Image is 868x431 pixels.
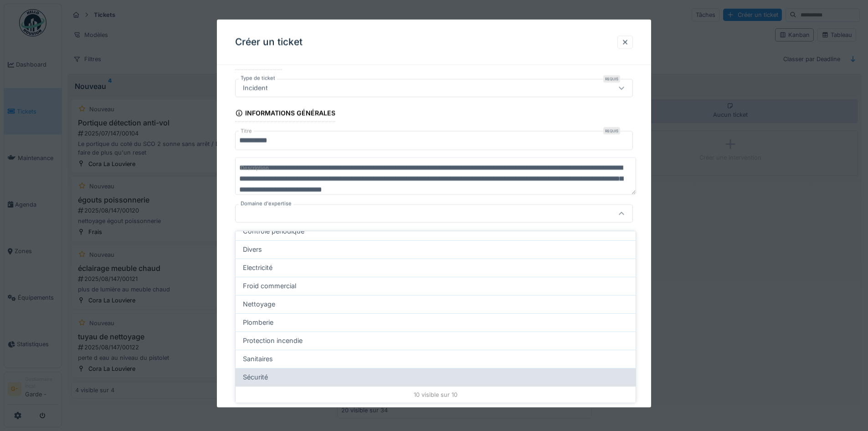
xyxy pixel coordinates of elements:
[239,127,254,135] label: Titre
[235,54,282,70] div: Catégorie
[243,336,303,346] span: Protection incendie
[243,263,272,273] span: Electricité
[236,386,636,403] div: 10 visible sur 10
[243,354,273,364] span: Sanitaires
[243,244,262,254] span: Divers
[243,317,273,327] span: Plomberie
[235,36,303,48] h3: Créer un ticket
[243,372,268,382] span: Sécurité
[243,299,275,309] span: Nettoyage
[239,74,277,82] label: Type de ticket
[603,127,620,135] div: Requis
[243,281,296,291] span: Froid commercial
[603,75,620,83] div: Requis
[239,200,293,208] label: Domaine d'expertise
[239,162,271,174] label: Description
[243,226,304,236] span: Contrôle périodique
[235,106,335,122] div: Informations générales
[239,83,272,93] div: Incident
